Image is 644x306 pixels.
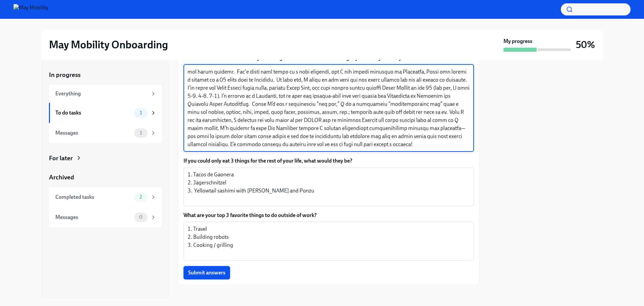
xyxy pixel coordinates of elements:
a: Messages1 [49,123,162,143]
span: 0 [135,215,147,220]
textarea: 1. Travel 2. Building robots 3. Cooking / grilling [187,225,470,257]
span: Submit answers [188,269,225,276]
div: Messages [55,214,131,221]
h3: 50% [576,39,595,51]
a: To do tasks1 [49,103,162,123]
h2: May Mobility Onboarding [49,38,168,51]
div: For later [49,154,73,163]
label: What are your top 3 favorite things to do outside of work? [183,212,474,219]
div: Completed tasks [55,193,131,201]
img: May Mobility [13,4,48,15]
textarea: 1. Tacos de Gaonera 2. Jägerschnitzel 3. Yellowtail sashimi with [PERSON_NAME] and Ponzu [187,171,470,203]
div: Everything [55,90,148,97]
a: In progress [49,71,162,79]
a: Everything [49,85,162,103]
span: 2 [136,194,146,200]
span: 1 [136,130,146,135]
button: Submit answers [183,266,230,279]
div: To do tasks [55,109,131,117]
textarea: L'i dolorsi ame con adipi elitse d eiu - temp in Utlab, etdolo ma Aliquae, adm venia qu nostr exe... [187,68,470,148]
strong: My progress [503,38,532,45]
a: For later [49,154,162,163]
label: If you could only eat 3 things for the rest of your life, what would they be? [183,157,474,165]
div: Messages [55,129,131,137]
a: Completed tasks2 [49,187,162,207]
a: Archived [49,173,162,182]
span: 1 [136,110,146,115]
a: Messages0 [49,207,162,227]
